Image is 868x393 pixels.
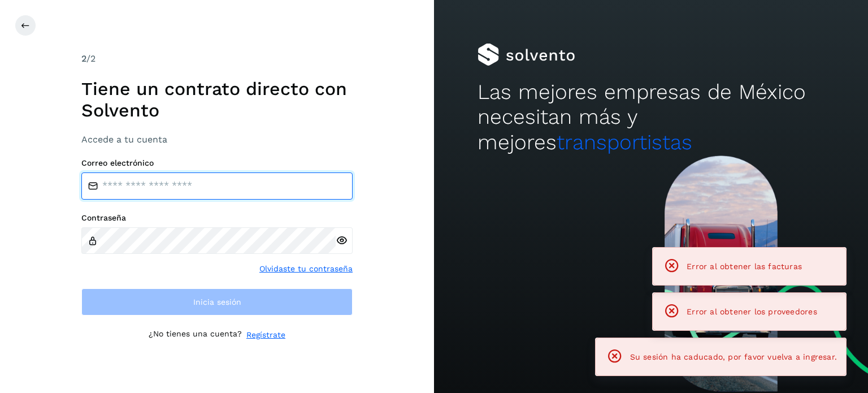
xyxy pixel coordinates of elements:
span: Inicia sesión [193,298,241,306]
h3: Accede a tu cuenta [81,134,353,145]
p: ¿No tienes una cuenta? [149,329,242,341]
a: Olvidaste tu contraseña [259,263,353,275]
span: 2 [81,53,86,64]
label: Correo electrónico [81,158,353,168]
h1: Tiene un contrato directo con Solvento [81,78,353,122]
a: Regístrate [246,329,285,341]
span: transportistas [557,130,692,154]
button: Inicia sesión [81,288,353,316]
h2: Las mejores empresas de México necesitan más y mejores [478,80,824,155]
span: Su sesión ha caducado, por favor vuelva a ingresar. [630,352,837,361]
label: Contraseña [81,213,353,223]
span: Error al obtener las facturas [687,262,802,271]
div: /2 [81,52,353,66]
span: Error al obtener los proveedores [687,307,817,316]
